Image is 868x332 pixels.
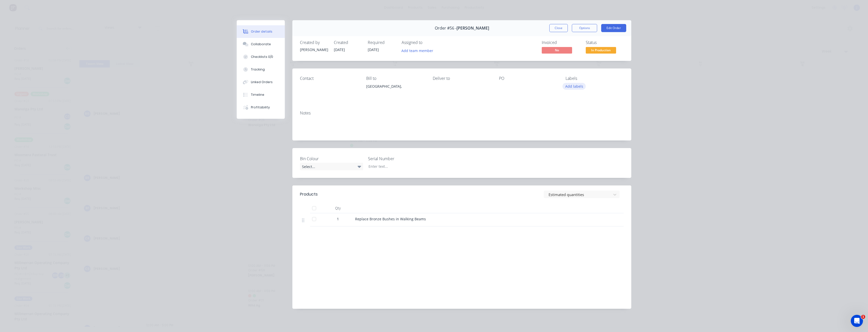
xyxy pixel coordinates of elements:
[586,47,616,53] span: In Production
[368,156,431,162] label: Serial Number
[237,25,285,38] button: Order details
[237,51,285,63] button: Checklists 0/0
[300,163,363,170] div: Select...
[251,42,271,46] div: Collaborate
[586,40,624,45] div: Status
[237,76,285,88] button: Linked Orders
[300,156,363,162] label: Bin Colour
[586,47,616,55] button: In Production
[402,40,452,45] div: Assigned to
[334,47,345,52] span: [DATE]
[366,83,424,90] div: [GEOGRAPHIC_DATA],
[300,76,358,81] div: Contact
[237,38,285,51] button: Collaborate
[851,315,863,327] iframe: Intercom live chat
[300,111,624,115] div: Notes
[435,26,457,31] span: Order #56 -
[323,203,353,213] div: Qty
[366,83,424,99] div: [GEOGRAPHIC_DATA],
[334,40,362,45] div: Created
[402,47,436,54] button: Add team member
[300,191,318,197] div: Products
[300,47,328,52] div: [PERSON_NAME]
[355,217,426,221] span: Replace Bronze Bushes in Walking Beams
[499,76,557,81] div: PO
[251,55,273,59] div: Checklists 0/0
[566,76,624,81] div: Labels
[251,80,273,84] div: Linked Orders
[433,76,491,81] div: Deliver to
[366,76,424,81] div: Bill to
[572,24,597,32] button: Options
[251,105,270,110] div: Profitability
[251,67,265,72] div: Tracking
[337,216,339,222] span: 1
[368,40,396,45] div: Required
[237,88,285,101] button: Timeline
[251,92,264,97] div: Timeline
[251,29,272,34] div: Order details
[368,47,379,52] span: [DATE]
[601,24,626,32] button: Edit Order
[549,24,568,32] button: Close
[861,315,865,319] span: 1
[237,63,285,76] button: Tracking
[399,47,436,54] button: Add team member
[542,40,580,45] div: Invoiced
[457,26,489,31] span: [PERSON_NAME]
[542,47,572,53] span: No
[237,101,285,114] button: Profitability
[562,83,586,90] button: Add labels
[300,40,328,45] div: Created by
